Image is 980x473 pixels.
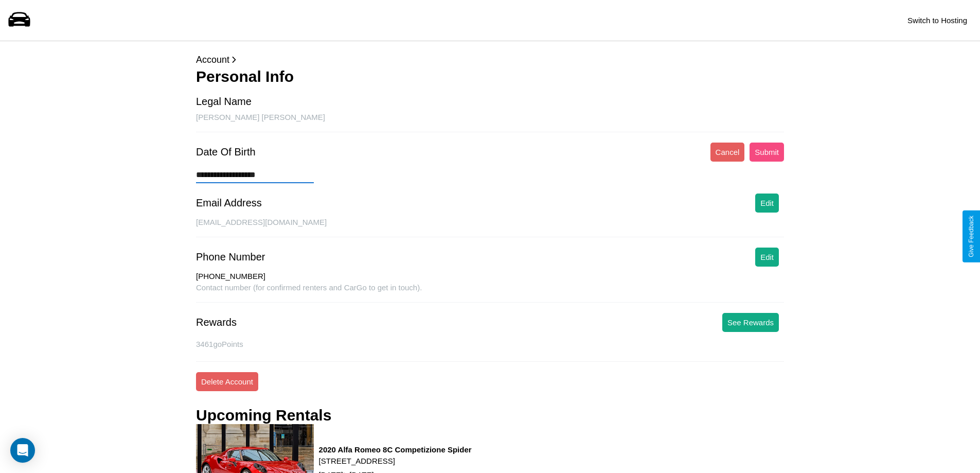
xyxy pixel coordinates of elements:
p: Account [196,51,784,68]
div: Open Intercom Messenger [10,438,35,463]
button: Edit [755,194,779,213]
div: Legal Name [196,96,252,108]
p: [STREET_ADDRESS] [319,454,472,468]
h3: 2020 Alfa Romeo 8C Competizione Spider [319,445,472,454]
div: Give Feedback [968,216,975,257]
button: See Rewards [722,313,779,332]
button: Submit [750,143,784,162]
div: [EMAIL_ADDRESS][DOMAIN_NAME] [196,218,784,237]
p: 3461 goPoints [196,337,784,351]
h3: Upcoming Rentals [196,407,331,424]
button: Edit [755,248,779,267]
button: Delete Account [196,372,258,391]
div: Rewards [196,317,237,328]
h3: Personal Info [196,68,784,85]
div: Phone Number [196,251,265,263]
button: Cancel [710,143,745,162]
button: Switch to Hosting [902,11,972,30]
div: Contact number (for confirmed renters and CarGo to get in touch). [196,283,784,303]
div: Date Of Birth [196,146,256,158]
div: [PERSON_NAME] [PERSON_NAME] [196,113,784,132]
div: Email Address [196,197,262,209]
div: [PHONE_NUMBER] [196,272,784,283]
